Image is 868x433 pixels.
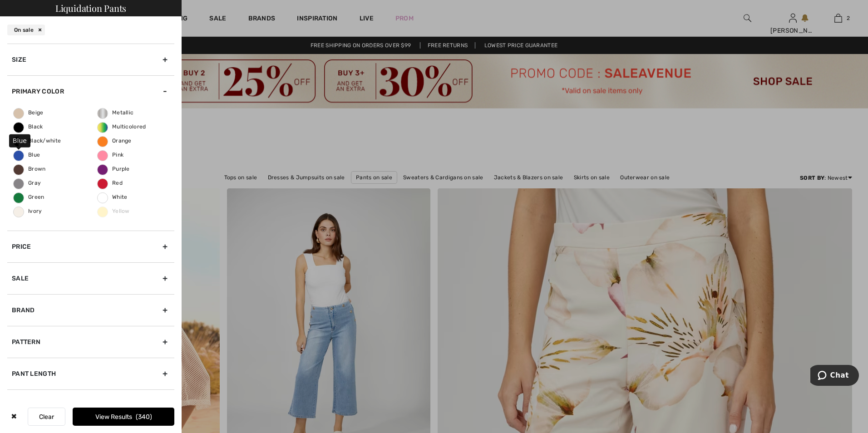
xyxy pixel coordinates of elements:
span: Orange [98,138,132,144]
div: Size [7,44,174,75]
div: Blue [9,134,30,147]
span: Green [14,194,44,200]
span: 340 [136,413,152,421]
span: Yellow [98,208,130,214]
iframe: Opens a widget where you can chat to one of our agents [810,365,859,388]
span: Beige [14,109,44,116]
span: Gray [14,180,41,186]
span: Black [14,123,43,130]
span: Metallic [98,109,133,116]
span: Blue [14,152,40,158]
div: On sale [7,25,45,35]
span: Ivory [14,208,42,214]
span: Pink [98,152,123,158]
span: Multicolored [98,123,146,130]
div: Pant Length [7,358,174,389]
div: Brand [7,294,174,326]
span: Red [98,180,123,186]
div: ✖ [7,408,20,426]
span: Purple [98,166,130,172]
div: Price [7,231,174,262]
span: White [98,194,128,200]
span: Black/white [14,138,61,144]
button: View Results340 [73,408,174,426]
span: Brown [14,166,46,172]
div: Pant Fit [7,389,174,421]
div: Pattern [7,326,174,358]
div: Sale [7,262,174,294]
button: Clear [28,408,65,426]
div: Primary Color [7,75,174,107]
